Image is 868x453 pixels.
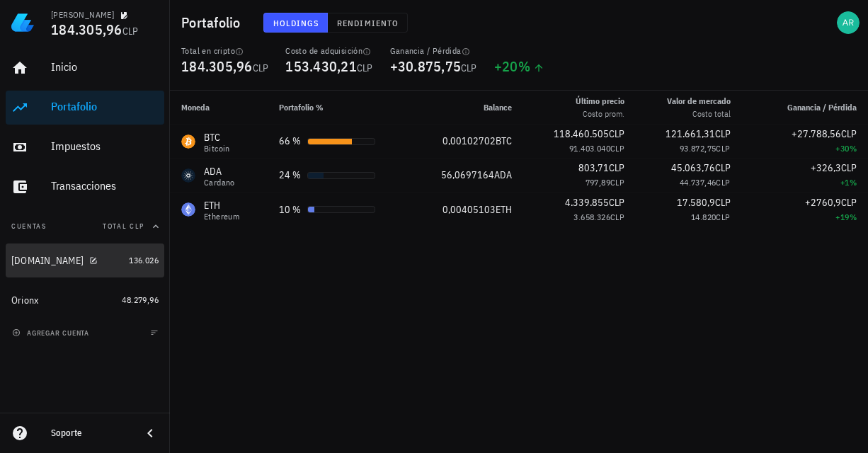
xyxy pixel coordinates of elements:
[441,168,494,181] span: 56,0697164
[753,142,857,156] div: +30
[285,45,372,57] div: Costo de adquisición
[328,13,408,33] button: Rendimiento
[792,127,841,140] span: +27.788,56
[671,161,715,174] span: 45.063,76
[837,11,860,34] div: avatar
[11,294,39,306] div: Orionx
[841,127,857,140] span: CLP
[181,45,268,57] div: Total en cripto
[715,161,731,174] span: CLP
[51,428,130,439] div: Soporte
[204,130,230,144] div: BTC
[753,176,857,190] div: +1
[667,108,731,120] div: Costo total
[442,134,496,147] span: 0,00102702
[573,212,610,222] span: 3.658.326
[496,203,512,216] span: ETH
[336,18,399,28] span: Rendimiento
[6,243,164,277] a: [DOMAIN_NAME] 136.026
[841,196,857,209] span: CLP
[578,161,609,174] span: 803,71
[204,198,239,212] div: ETH
[6,170,164,204] a: Transacciones
[461,62,477,74] span: CLP
[442,203,496,216] span: 0,00405103
[279,102,324,113] span: Portafolio %
[742,91,868,125] th: Ganancia / Pérdida: Sin ordenar. Pulse para ordenar de forma ascendente.
[15,328,89,338] span: agregar cuenta
[753,210,857,224] div: +19
[610,212,624,222] span: CLP
[273,18,319,28] span: Holdings
[496,134,512,147] span: BTC
[715,127,731,140] span: CLP
[716,177,730,188] span: CLP
[609,196,624,209] span: CLP
[170,91,268,125] th: Moneda
[680,177,716,188] span: 44.737,46
[6,51,164,85] a: Inicio
[576,95,624,108] div: Último precio
[122,294,159,305] span: 48.279,96
[268,91,411,125] th: Portafolio %: Sin ordenar. Pulse para ordenar de forma ascendente.
[103,222,144,231] span: Total CLP
[51,139,159,153] div: Impuestos
[569,143,610,154] span: 91.403.040
[51,100,159,113] div: Portafolio
[51,20,122,39] span: 184.305,96
[204,178,235,187] div: Cardano
[51,60,159,74] div: Inicio
[484,102,512,113] span: Balance
[6,130,164,164] a: Impuestos
[554,127,609,140] span: 118.460.505
[811,161,841,174] span: +326,3
[841,161,857,174] span: CLP
[691,212,716,222] span: 14.820
[357,62,373,74] span: CLP
[279,202,302,217] div: 10 %
[181,202,195,217] div: ETH-icon
[263,13,329,33] button: Holdings
[850,177,857,188] span: %
[850,212,857,222] span: %
[8,326,96,340] button: agregar cuenta
[677,196,715,209] span: 17.580,9
[666,127,715,140] span: 121.661,31
[6,210,164,243] button: CuentasTotal CLP
[279,168,302,183] div: 24 %
[11,255,84,267] div: [DOMAIN_NAME]
[6,91,164,125] a: Portafolio
[586,177,610,188] span: 797,89
[610,143,624,154] span: CLP
[715,196,731,209] span: CLP
[787,102,857,113] span: Ganancia / Pérdida
[716,143,730,154] span: CLP
[609,161,624,174] span: CLP
[253,62,269,74] span: CLP
[518,57,530,76] span: %
[411,91,523,125] th: Balance: Sin ordenar. Pulse para ordenar de forma ascendente.
[204,212,239,221] div: Ethereum
[204,164,235,178] div: ADA
[122,25,139,38] span: CLP
[181,11,246,34] h1: Portafolio
[6,283,164,317] a: Orionx 48.279,96
[181,168,195,183] div: ADA-icon
[129,255,159,265] span: 136.026
[805,196,841,209] span: +2760,9
[11,11,34,34] img: LedgiFi
[51,9,114,21] div: [PERSON_NAME]
[610,177,624,188] span: CLP
[667,95,731,108] div: Valor de mercado
[285,57,357,76] span: 153.430,21
[51,179,159,193] div: Transacciones
[390,57,462,76] span: +30.875,75
[181,57,253,76] span: 184.305,96
[390,45,477,57] div: Ganancia / Pérdida
[576,108,624,120] div: Costo prom.
[494,168,512,181] span: ADA
[279,134,302,149] div: 66 %
[204,144,230,153] div: Bitcoin
[181,102,210,113] span: Moneda
[850,143,857,154] span: %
